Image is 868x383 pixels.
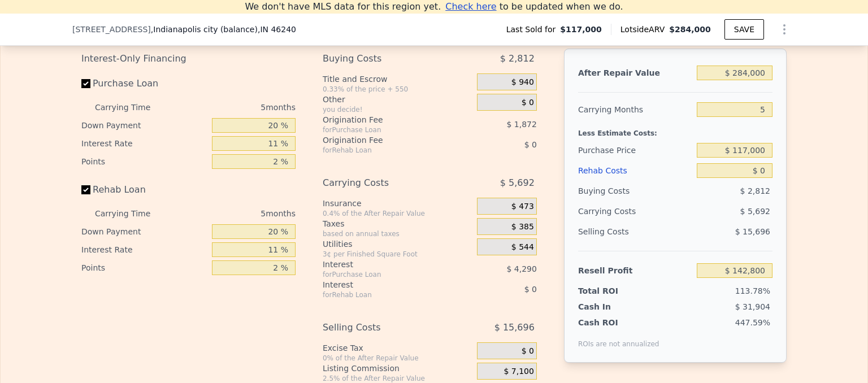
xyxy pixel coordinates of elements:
[323,49,449,69] div: Buying Costs
[522,98,534,108] span: $ 0
[735,286,770,295] span: 113.78%
[323,198,472,209] div: Insurance
[511,242,534,253] span: $ 544
[323,173,449,193] div: Carrying Costs
[323,94,472,105] div: Other
[504,367,533,377] span: $ 7,100
[95,204,168,223] div: Carrying Time
[578,160,692,181] div: Rehab Costs
[578,63,692,83] div: After Repair Value
[494,317,535,338] span: $ 15,696
[735,227,770,236] span: $ 15,696
[506,120,536,129] span: $ 1,872
[81,259,207,277] div: Points
[578,221,692,242] div: Selling Costs
[72,24,151,35] span: [STREET_ADDRESS]
[81,153,207,171] div: Points
[522,346,534,356] span: $ 0
[81,185,90,194] input: Rehab Loan
[323,290,449,299] div: for Rehab Loan
[323,85,472,94] div: 0.33% of the price + 550
[500,49,535,69] span: $ 2,812
[740,186,770,195] span: $ 2,812
[560,24,602,35] span: $117,000
[173,98,296,116] div: 5 months
[81,223,207,241] div: Down Payment
[323,270,449,279] div: for Purchase Loan
[578,301,649,312] div: Cash In
[735,318,770,327] span: 447.59%
[323,317,449,338] div: Selling Costs
[323,279,449,290] div: Interest
[323,374,472,383] div: 2.5% of the After Repair Value
[773,18,796,41] button: Show Options
[323,342,472,354] div: Excise Tax
[578,140,692,160] div: Purchase Price
[578,181,692,201] div: Buying Costs
[578,99,692,120] div: Carrying Months
[578,260,692,281] div: Resell Profit
[323,218,472,229] div: Taxes
[506,264,536,273] span: $ 4,290
[740,207,770,216] span: $ 5,692
[173,204,296,223] div: 5 months
[323,105,472,114] div: you decide!
[524,140,537,149] span: $ 0
[323,125,449,134] div: for Purchase Loan
[578,317,659,328] div: Cash ROI
[81,49,296,69] div: Interest-Only Financing
[506,24,561,35] span: Last Sold for
[81,73,207,94] label: Purchase Loan
[620,24,669,35] span: Lotside ARV
[323,146,449,155] div: for Rehab Loan
[578,328,659,349] div: ROIs are not annualized
[323,114,449,125] div: Origination Fee
[511,202,534,212] span: $ 473
[323,134,449,146] div: Origination Fee
[578,120,772,140] div: Less Estimate Costs:
[323,259,449,270] div: Interest
[669,25,711,34] span: $284,000
[258,25,296,34] span: , IN 46240
[323,363,472,374] div: Listing Commission
[524,285,537,294] span: $ 0
[735,302,770,311] span: $ 31,904
[151,24,296,35] span: , Indianapolis city (balance)
[445,1,496,12] span: Check here
[81,241,207,259] div: Interest Rate
[578,201,649,221] div: Carrying Costs
[323,73,472,85] div: Title and Escrow
[323,354,472,363] div: 0% of the After Repair Value
[511,77,534,88] span: $ 940
[500,173,535,193] span: $ 5,692
[81,116,207,134] div: Down Payment
[81,79,90,88] input: Purchase Loan
[323,229,472,238] div: based on annual taxes
[81,180,207,200] label: Rehab Loan
[724,19,764,40] button: SAVE
[323,209,472,218] div: 0.4% of the After Repair Value
[95,98,168,116] div: Carrying Time
[81,134,207,153] div: Interest Rate
[323,238,472,250] div: Utilities
[323,250,472,259] div: 3¢ per Finished Square Foot
[578,285,649,297] div: Total ROI
[511,222,534,232] span: $ 385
